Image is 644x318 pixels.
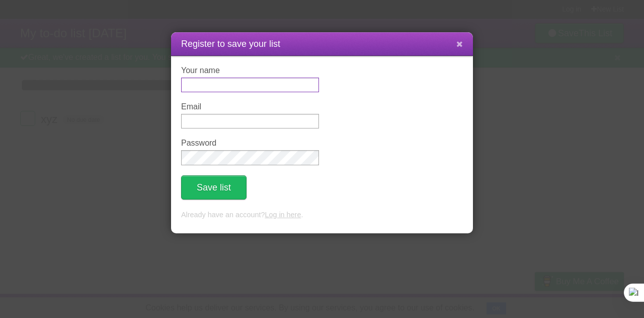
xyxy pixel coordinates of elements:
label: Your name [181,66,319,75]
label: Email [181,102,319,111]
h1: Register to save your list [181,37,463,51]
p: Already have an account? . [181,210,463,221]
label: Password [181,139,319,148]
a: Log in here [265,211,301,219]
button: Save list [181,175,247,200]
